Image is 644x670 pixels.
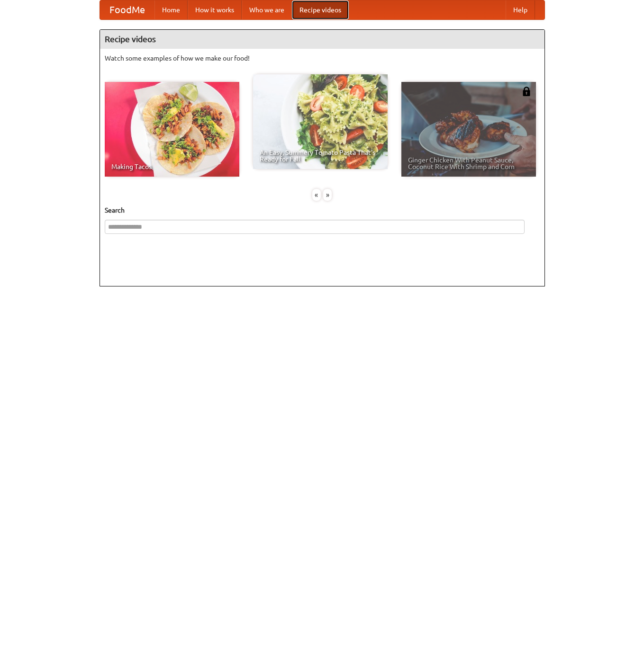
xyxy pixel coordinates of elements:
span: Making Tacos [111,163,233,170]
a: Who we are [242,0,292,19]
h5: Search [105,205,540,215]
div: » [323,189,332,201]
h4: Recipe videos [100,30,544,49]
a: How it works [188,0,242,19]
img: 483408.png [522,87,531,96]
a: Home [154,0,188,19]
a: An Easy, Summery Tomato Pasta That's Ready for Fall [253,74,388,169]
div: « [312,189,321,201]
span: An Easy, Summery Tomato Pasta That's Ready for Fall [260,149,381,162]
a: Making Tacos [105,82,239,177]
p: Watch some examples of how we make our food! [105,54,540,63]
a: Recipe videos [292,0,349,19]
a: FoodMe [100,0,154,19]
a: Help [506,0,535,19]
